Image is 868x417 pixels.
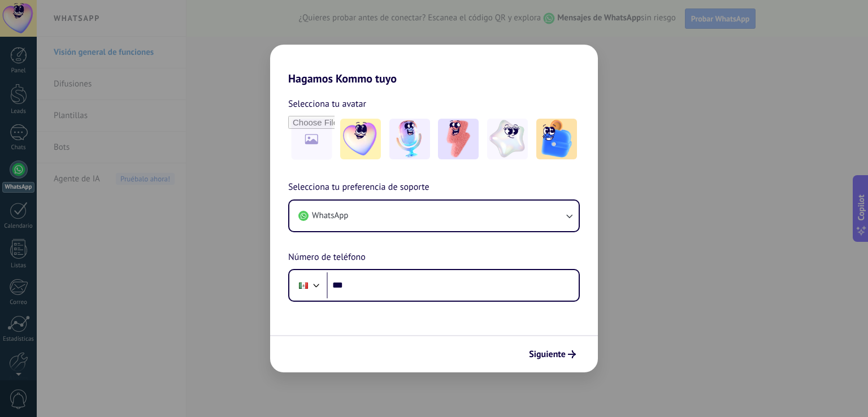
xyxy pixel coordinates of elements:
button: WhatsApp [289,201,579,231]
button: Siguiente [524,345,581,364]
img: -4.jpeg [487,119,528,159]
span: Selecciona tu avatar [288,97,366,111]
span: Selecciona tu preferencia de soporte [288,180,429,195]
img: -1.jpeg [340,119,381,159]
span: Siguiente [529,350,566,358]
img: -3.jpeg [438,119,479,159]
div: Mexico: + 52 [293,273,314,297]
span: Número de teléfono [288,250,366,265]
span: WhatsApp [312,210,348,221]
img: -5.jpeg [536,119,577,159]
h2: Hagamos Kommo tuyo [270,45,598,85]
img: -2.jpeg [389,119,430,159]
